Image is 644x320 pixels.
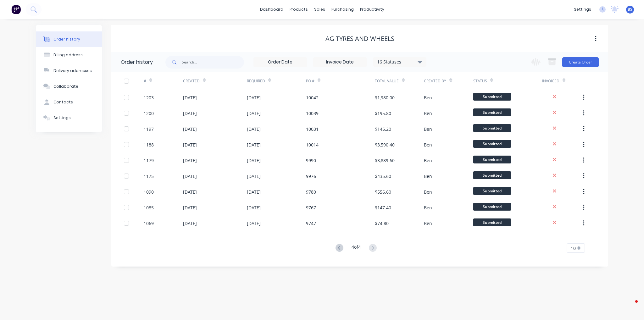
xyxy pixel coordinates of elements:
[36,94,102,110] button: Contacts
[144,189,154,195] div: 1090
[424,173,432,179] div: Ben
[306,189,316,195] div: 9780
[183,141,197,148] div: [DATE]
[247,94,261,101] div: [DATE]
[473,203,511,211] span: Submitted
[306,110,319,117] div: 10039
[628,7,632,12] span: BS
[257,5,286,14] a: dashboard
[473,218,511,226] span: Submitted
[53,99,73,105] div: Contacts
[373,58,426,65] div: 16 Statuses
[375,220,389,227] div: $74.80
[144,173,154,179] div: 1175
[11,5,21,14] img: Factory
[562,57,599,67] button: Create Order
[375,126,391,132] div: $145.20
[473,93,511,101] span: Submitted
[473,171,511,179] span: Submitted
[121,58,153,66] div: Order history
[424,204,432,211] div: Ben
[306,173,316,179] div: 9976
[314,58,366,67] input: Invoice Date
[247,72,306,90] div: Required
[473,72,542,90] div: Status
[247,204,261,211] div: [DATE]
[53,84,78,89] div: Collaborate
[306,78,314,84] div: PO #
[53,68,92,74] div: Delivery addresses
[424,94,432,101] div: Ben
[571,5,594,14] div: settings
[144,94,154,101] div: 1203
[144,157,154,164] div: 1179
[311,5,328,14] div: sales
[375,204,391,211] div: $147.40
[183,94,197,101] div: [DATE]
[375,72,424,90] div: Total Value
[183,78,200,84] div: Created
[352,244,361,253] div: 4 of 4
[183,204,197,211] div: [DATE]
[286,5,311,14] div: products
[183,220,197,227] div: [DATE]
[424,126,432,132] div: Ben
[424,72,473,90] div: Created By
[144,141,154,148] div: 1188
[183,110,197,117] div: [DATE]
[375,157,395,164] div: $3,889.60
[325,35,394,42] div: AG Tyres and Wheels
[183,126,197,132] div: [DATE]
[247,141,261,148] div: [DATE]
[53,36,80,42] div: Order history
[375,94,395,101] div: $1,980.00
[247,173,261,179] div: [DATE]
[424,141,432,148] div: Ben
[571,245,576,251] span: 10
[424,189,432,195] div: Ben
[144,126,154,132] div: 1197
[247,78,265,84] div: Required
[473,108,511,116] span: Submitted
[473,187,511,195] span: Submitted
[424,220,432,227] div: Ben
[375,173,391,179] div: $435.60
[328,5,357,14] div: purchasing
[144,220,154,227] div: 1069
[247,126,261,132] div: [DATE]
[183,173,197,179] div: [DATE]
[306,157,316,164] div: 9990
[306,141,319,148] div: 10014
[473,78,487,84] div: Status
[183,157,197,164] div: [DATE]
[144,78,146,84] div: #
[144,204,154,211] div: 1085
[254,58,307,67] input: Order Date
[306,220,316,227] div: 9747
[183,189,197,195] div: [DATE]
[36,47,102,63] button: Billing address
[357,5,387,14] div: productivity
[306,126,319,132] div: 10031
[375,189,391,195] div: $556.60
[375,141,395,148] div: $3,590.40
[623,299,638,314] iframe: Intercom live chat
[183,72,247,90] div: Created
[36,79,102,94] button: Collaborate
[473,140,511,148] span: Submitted
[306,72,375,90] div: PO #
[424,157,432,164] div: Ben
[306,204,316,211] div: 9767
[247,157,261,164] div: [DATE]
[247,189,261,195] div: [DATE]
[247,110,261,117] div: [DATE]
[144,110,154,117] div: 1200
[36,63,102,79] button: Delivery addresses
[247,220,261,227] div: [DATE]
[36,110,102,126] button: Settings
[473,156,511,163] span: Submitted
[375,78,399,84] div: Total Value
[53,115,71,121] div: Settings
[53,52,83,58] div: Billing address
[473,124,511,132] span: Submitted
